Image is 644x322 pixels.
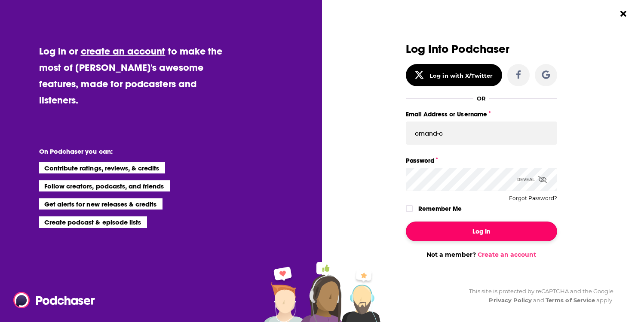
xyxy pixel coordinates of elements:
[39,198,163,210] li: Get alerts for new releases & credits
[517,168,547,191] div: Reveal
[81,45,166,57] a: create an account
[406,109,557,120] label: Email Address or Username
[406,122,557,145] input: Email Address or Username
[13,292,89,308] a: Podchaser - Follow, Share and Rate Podcasts
[478,251,536,258] a: Create an account
[406,222,557,241] button: Log In
[477,95,486,102] div: OR
[615,6,632,22] button: Close Button
[39,147,211,155] li: On Podchaser you can:
[406,43,557,55] h3: Log Into Podchaser
[39,216,147,228] li: Create podcast & episode lists
[429,72,493,79] div: Log in with X/Twitter
[39,162,166,173] li: Contribute ratings, reviews, & credits
[509,195,557,201] button: Forgot Password?
[546,297,595,304] a: Terms of Service
[13,292,96,308] img: Podchaser - Follow, Share and Rate Podcasts
[418,203,462,214] label: Remember Me
[462,287,613,305] div: This site is protected by reCAPTCHA and the Google and apply.
[39,180,170,191] li: Follow creators, podcasts, and friends
[406,64,502,86] button: Log in with X/Twitter
[406,155,557,166] label: Password
[406,251,557,258] div: Not a member?
[489,297,532,304] a: Privacy Policy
